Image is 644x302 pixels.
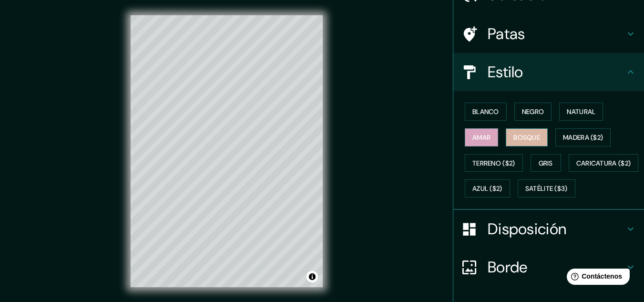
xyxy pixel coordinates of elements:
[559,265,634,292] iframe: Lanzador de widgets de ayuda
[453,210,644,248] div: Disposición
[453,248,644,286] div: Borde
[488,24,525,44] font: Patas
[465,154,523,172] button: Terreno ($2)
[567,107,595,116] font: Natural
[531,154,561,172] button: Gris
[307,271,318,282] button: Activar o desactivar atribución
[525,185,568,193] font: Satélite ($3)
[488,62,523,82] font: Estilo
[563,133,603,142] font: Madera ($2)
[472,185,502,193] font: Azul ($2)
[472,133,491,142] font: Amar
[559,103,603,121] button: Natural
[465,103,507,121] button: Blanco
[488,257,528,277] font: Borde
[506,128,548,146] button: Bosque
[555,128,611,146] button: Madera ($2)
[539,159,553,167] font: Gris
[522,107,544,116] font: Negro
[518,179,575,198] button: Satélite ($3)
[472,159,515,167] font: Terreno ($2)
[569,154,639,172] button: Caricatura ($2)
[472,107,499,116] font: Blanco
[453,15,644,53] div: Patas
[576,159,631,167] font: Caricatura ($2)
[514,103,552,121] button: Negro
[453,53,644,91] div: Estilo
[488,219,566,239] font: Disposición
[465,128,498,146] button: Amar
[513,133,540,142] font: Bosque
[465,179,510,198] button: Azul ($2)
